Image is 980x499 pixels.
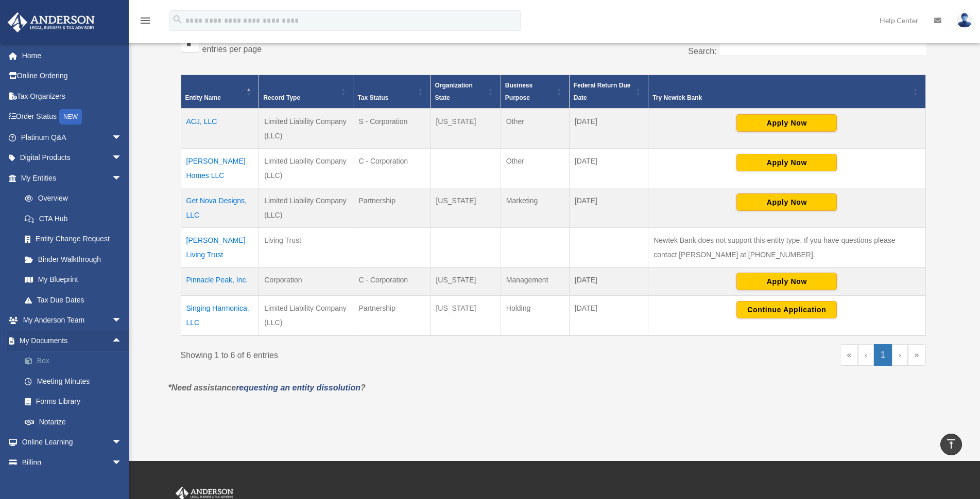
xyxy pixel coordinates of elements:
[501,268,569,296] td: Management
[14,412,137,432] a: Notarize
[14,391,137,412] a: Forms Library
[181,344,546,363] div: Showing 1 to 6 of 6 entries
[501,149,569,188] td: Other
[7,168,132,188] a: My Entitiesarrow_drop_down
[353,296,431,336] td: Partnership
[14,270,132,290] a: My Blueprint
[353,149,431,188] td: C - Corporation
[202,45,262,54] label: entries per page
[112,452,132,473] span: arrow_drop_down
[940,434,962,455] a: vertical_align_top
[259,75,353,109] th: Record Type: Activate to sort
[259,188,353,228] td: Limited Liability Company (LLC)
[945,438,957,450] i: vertical_align_top
[139,18,151,27] a: menu
[569,109,648,149] td: [DATE]
[181,188,259,228] td: Get Nova Designs, LLC
[353,109,431,149] td: S - Corporation
[353,268,431,296] td: C - Corporation
[181,228,259,268] td: [PERSON_NAME] Living Trust
[7,432,137,453] a: Online Learningarrow_drop_down
[569,75,648,109] th: Federal Return Due Date: Activate to sort
[14,229,132,249] a: Entity Change Request
[259,296,353,336] td: Limited Liability Company (LLC)
[168,383,366,392] em: *Need assistance ?
[236,383,360,392] a: requesting an entity dissolution
[648,228,925,268] td: Newtek Bank does not support this entity type. If you have questions please contact [PERSON_NAME]...
[569,188,648,228] td: [DATE]
[431,109,501,149] td: [US_STATE]
[574,82,631,101] span: Federal Return Due Date
[7,66,137,86] a: Online Ordering
[14,351,137,371] a: Box
[7,148,137,168] a: Digital Productsarrow_drop_down
[112,127,132,148] span: arrow_drop_down
[259,149,353,188] td: Limited Liability Company (LLC)
[181,268,259,296] td: Pinnacle Peak, Inc.
[112,432,132,453] span: arrow_drop_down
[435,82,472,101] span: Organization State
[736,301,837,318] button: Continue Application
[263,94,300,101] span: Record Type
[652,92,909,104] div: Try Newtek Bank
[7,127,137,148] a: Platinum Q&Aarrow_drop_down
[259,268,353,296] td: Corporation
[736,193,837,211] button: Apply Now
[59,109,82,124] div: NEW
[7,106,137,128] a: Order StatusNEW
[957,13,972,28] img: User Pic
[569,149,648,188] td: [DATE]
[5,12,98,32] img: Anderson Advisors Platinum Portal
[353,188,431,228] td: Partnership
[736,154,837,171] button: Apply Now
[172,14,183,25] i: search
[431,188,501,228] td: [US_STATE]
[181,296,259,336] td: Singing Harmonica, LLC
[7,310,137,331] a: My Anderson Teamarrow_drop_down
[501,75,569,109] th: Business Purpose: Activate to sort
[501,296,569,336] td: Holding
[431,268,501,296] td: [US_STATE]
[431,75,501,109] th: Organization State: Activate to sort
[14,371,137,391] a: Meeting Minutes
[501,188,569,228] td: Marketing
[14,290,132,310] a: Tax Due Dates
[736,114,837,132] button: Apply Now
[357,94,388,101] span: Tax Status
[7,86,137,106] a: Tax Organizers
[7,330,137,351] a: My Documentsarrow_drop_up
[14,188,127,209] a: Overview
[353,75,431,109] th: Tax Status: Activate to sort
[431,296,501,336] td: [US_STATE]
[139,14,151,27] i: menu
[7,45,137,66] a: Home
[181,75,259,109] th: Entity Name: Activate to invert sorting
[688,47,716,56] label: Search:
[181,109,259,149] td: ACJ, LLC
[112,310,132,331] span: arrow_drop_down
[505,82,532,101] span: Business Purpose
[908,344,926,366] a: Last
[259,228,353,268] td: Living Trust
[840,344,858,366] a: First
[569,296,648,336] td: [DATE]
[14,208,132,229] a: CTA Hub
[858,344,874,366] a: Previous
[892,344,908,366] a: Next
[181,149,259,188] td: [PERSON_NAME] Homes LLC
[185,94,221,101] span: Entity Name
[259,109,353,149] td: Limited Liability Company (LLC)
[736,273,837,290] button: Apply Now
[501,109,569,149] td: Other
[14,249,132,270] a: Binder Walkthrough
[874,344,892,366] a: 1
[648,75,925,109] th: Try Newtek Bank : Activate to sort
[112,148,132,169] span: arrow_drop_down
[112,330,132,351] span: arrow_drop_up
[569,268,648,296] td: [DATE]
[7,452,137,473] a: Billingarrow_drop_down
[112,168,132,189] span: arrow_drop_down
